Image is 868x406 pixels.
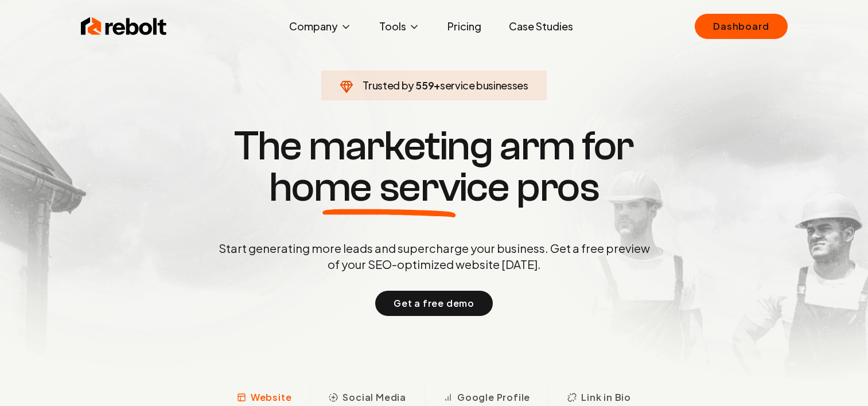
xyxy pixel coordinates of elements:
span: Link in Bio [581,391,631,404]
span: 559 [415,77,434,93]
a: Case Studies [500,15,582,38]
span: Website [251,391,292,404]
span: + [434,79,440,92]
span: home service [269,167,509,208]
a: Dashboard [695,14,787,39]
span: Trusted by [363,79,414,92]
span: Social Media [342,391,406,404]
img: Rebolt Logo [81,15,167,38]
a: Pricing [438,15,491,38]
button: Get a free demo [375,291,493,316]
h1: The marketing arm for pros [159,126,710,208]
button: Tools [370,15,429,38]
p: Start generating more leads and supercharge your business. Get a free preview of your SEO-optimiz... [216,240,652,272]
span: service businesses [440,79,528,92]
button: Company [280,15,361,38]
span: Google Profile [457,391,530,404]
